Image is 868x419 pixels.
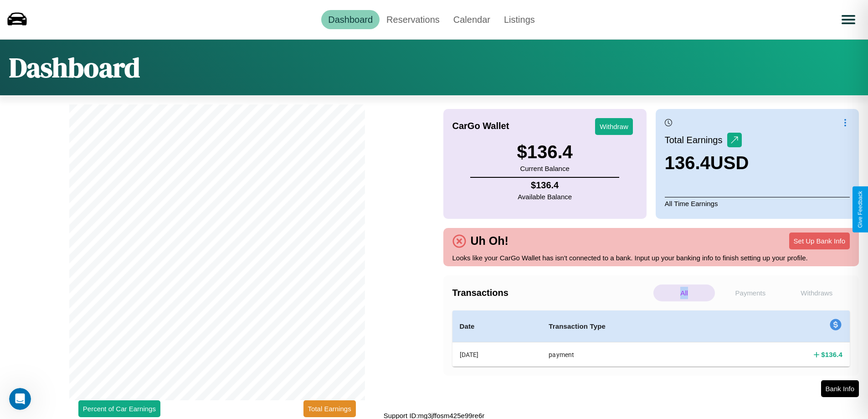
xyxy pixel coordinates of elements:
[303,400,356,417] button: Total Earnings
[321,10,380,29] a: Dashboard
[549,321,723,332] h4: Transaction Type
[452,342,542,367] th: [DATE]
[460,321,534,332] h4: Date
[497,10,542,29] a: Listings
[857,191,863,228] div: Give Feedback
[452,121,509,131] h4: CarGo Wallet
[821,350,842,359] h4: $ 136.4
[517,142,572,162] h3: $ 136.4
[719,285,781,301] p: Payments
[452,252,850,264] p: Looks like your CarGo Wallet has isn't connected to a bank. Input up your banking info to finish ...
[447,10,497,29] a: Calendar
[541,342,730,367] th: payment
[9,388,31,410] iframe: Intercom live chat
[518,191,572,203] p: Available Balance
[466,234,513,248] h4: Uh Oh!
[78,400,160,417] button: Percent of Car Earnings
[786,285,847,301] p: Withdraws
[452,310,850,367] table: simple table
[665,197,850,210] p: All Time Earnings
[9,49,140,86] h1: Dashboard
[517,162,572,175] p: Current Balance
[380,10,447,29] a: Reservations
[665,132,727,148] p: Total Earnings
[821,380,859,397] button: Bank Info
[653,285,715,301] p: All
[789,233,850,249] button: Set Up Bank Info
[665,153,749,173] h3: 136.4 USD
[452,288,651,298] h4: Transactions
[836,7,861,32] button: Open menu
[518,180,572,191] h4: $ 136.4
[595,118,633,135] button: Withdraw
